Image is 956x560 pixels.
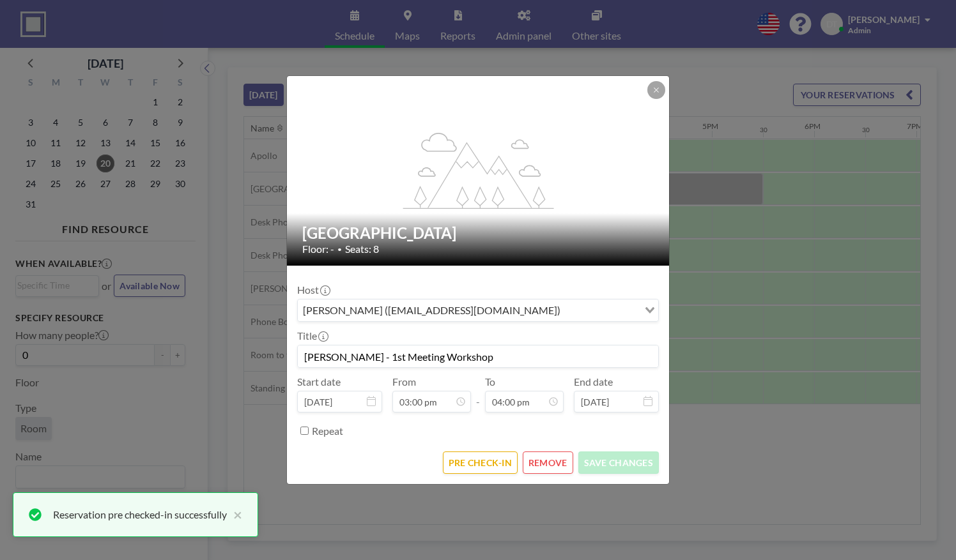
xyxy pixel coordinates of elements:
[345,243,379,255] span: Seats: 8
[578,451,659,474] button: SAVE CHANGES
[300,302,563,319] span: [PERSON_NAME] ([EMAIL_ADDRESS][DOMAIN_NAME])
[297,329,327,342] label: Title
[574,375,613,388] label: End date
[523,451,573,474] button: REMOVE
[297,375,341,388] label: Start date
[476,380,480,408] span: -
[392,375,416,388] label: From
[337,245,342,254] span: •
[302,243,334,255] span: Floor: -
[443,451,518,474] button: PRE CHECK-IN
[302,223,655,243] h2: [GEOGRAPHIC_DATA]
[312,425,343,437] label: Repeat
[297,284,329,296] label: Host
[403,132,554,208] g: flex-grow: 1.2;
[564,302,637,319] input: Search for option
[53,507,227,522] div: Reservation pre checked-in successfully
[485,375,495,388] label: To
[298,299,658,321] div: Search for option
[227,507,242,522] button: close
[298,345,658,367] input: (No title)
